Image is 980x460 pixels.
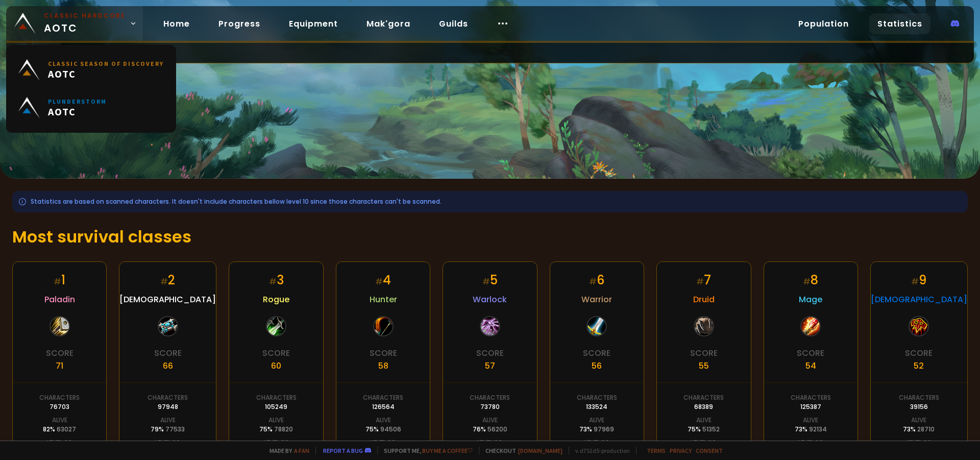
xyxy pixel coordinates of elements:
span: 56200 [487,425,507,433]
small: Classic Hardcore [44,11,126,20]
small: # [911,276,919,287]
div: Level 60 [477,438,502,447]
div: Level 60 [47,438,72,447]
a: Privacy [670,447,692,454]
span: 94506 [380,425,401,433]
div: Characters [256,393,297,402]
div: Score [583,347,610,359]
div: 73780 [480,402,500,411]
div: Characters [683,393,724,402]
div: 60 [271,359,281,372]
span: 97969 [594,425,614,433]
div: 126564 [372,402,395,411]
div: 57 [485,359,495,372]
div: Characters [148,393,188,402]
small: # [375,276,383,287]
div: 76703 [50,402,69,411]
a: a fan [294,447,309,454]
div: Alive [911,416,926,425]
div: Characters [577,393,617,402]
div: 3 [269,271,284,289]
a: Population [790,13,857,34]
div: 75 % [365,425,401,434]
span: 63027 [57,425,76,433]
div: Characters [470,393,510,402]
div: 73 % [579,425,614,434]
div: Characters [39,393,80,402]
div: Score [46,347,73,359]
div: Alive [268,416,284,425]
span: AOTC [48,105,107,118]
div: 71 [56,359,63,372]
a: [DOMAIN_NAME] [518,447,562,454]
small: # [482,276,490,287]
div: Level 60 [371,438,396,447]
div: Characters [363,393,403,402]
span: v. d752d5 - production [569,447,630,454]
small: # [803,276,811,287]
div: Alive [803,416,818,425]
small: # [269,276,277,287]
div: Characters [791,393,831,402]
div: Level 60 [584,438,609,447]
div: 76 % [473,425,507,434]
h1: Most survival classes [12,225,968,249]
a: Classic Season of DiscoveryAOTC [12,51,170,89]
span: Rogue [263,293,289,306]
a: Consent [696,447,723,454]
a: General [6,43,61,63]
div: Statistics are based on scanned characters. It doesn't include characters bellow level 10 since t... [12,191,968,212]
span: 51352 [702,425,720,433]
div: 125387 [800,402,821,411]
div: 79 % [151,425,185,434]
small: Plunderstorm [48,98,107,105]
div: Score [262,347,290,359]
div: 75 % [688,425,720,434]
span: 28710 [917,425,935,433]
a: Progress [210,13,268,34]
div: 97948 [158,402,178,411]
div: Score [476,347,504,359]
div: 9 [911,271,926,289]
a: Buy me a coffee [422,447,473,454]
a: Report a bug [323,447,363,454]
small: # [160,276,168,287]
span: Support me, [377,447,473,454]
span: 77533 [165,425,185,433]
div: 105249 [265,402,287,411]
a: Statistics [869,13,930,34]
small: # [54,276,61,287]
a: Deaths [61,43,113,63]
span: Warlock [473,293,507,306]
div: 73 % [903,425,935,434]
div: Alive [589,416,604,425]
span: Mage [799,293,822,306]
span: AOTC [48,67,164,80]
div: 68389 [694,402,713,411]
div: Level 60 [155,438,180,447]
div: Alive [160,416,176,425]
span: AOTC [44,11,126,36]
div: Alive [376,416,391,425]
div: 66 [163,359,173,372]
div: Score [690,347,718,359]
div: 58 [378,359,388,372]
span: Made by [263,447,309,454]
div: 8 [803,271,818,289]
span: Warrior [581,293,612,306]
div: 133524 [586,402,607,411]
span: Druid [693,293,715,306]
span: Paladin [44,293,75,306]
a: Equipment [281,13,346,34]
div: 4 [375,271,391,289]
a: Mak'gora [358,13,419,34]
div: 2 [160,271,175,289]
a: Home [155,13,198,34]
div: Score [154,347,182,359]
div: Alive [696,416,712,425]
div: Alive [482,416,498,425]
a: Classic HardcoreAOTC [6,6,143,41]
span: Checkout [479,447,562,454]
div: Level 60 [798,438,823,447]
div: 54 [805,359,816,372]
